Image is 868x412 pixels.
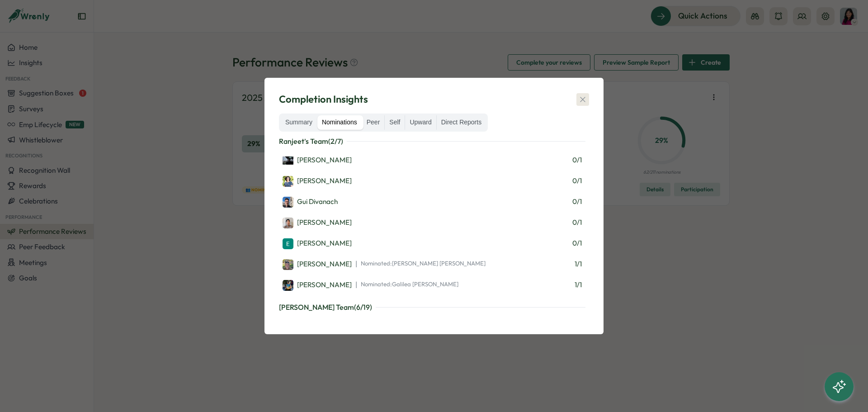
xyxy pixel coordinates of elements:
[283,237,352,249] a: Emily Wang[PERSON_NAME]
[572,197,582,207] span: 0 / 1
[283,218,352,228] div: [PERSON_NAME]
[283,258,352,270] a: Tom Butler[PERSON_NAME]
[572,155,582,165] span: 0 / 1
[283,176,293,187] img: Mugdha Thakur
[355,279,357,290] span: |
[572,218,582,227] span: 0 / 1
[437,115,486,130] label: Direct Reports
[283,259,293,270] img: Tom Butler
[281,115,317,130] label: Summary
[362,115,385,130] label: Peer
[572,176,582,186] span: 0 / 1
[283,197,338,208] div: Gui Divanach
[283,197,293,208] img: Gui Divanach
[361,280,458,289] span: Nominated: Galilea [PERSON_NAME]
[283,155,293,166] img: Vincent Calianno
[283,280,352,291] div: [PERSON_NAME]
[283,196,338,208] a: Gui DivanachGui Divanach
[283,218,293,228] img: Daniel Park
[575,280,582,290] span: 1 / 1
[575,259,582,269] span: 1 / 1
[283,175,352,187] a: Mugdha Thakur[PERSON_NAME]
[283,238,293,249] img: Emily Wang
[283,155,352,166] div: [PERSON_NAME]
[283,259,352,270] div: [PERSON_NAME]
[279,302,372,313] p: [PERSON_NAME] Team ( 6 / 19 )
[279,92,368,106] span: Completion Insights
[317,115,362,130] label: Nominations
[283,279,352,291] a: Paula Loures[PERSON_NAME]
[283,154,352,166] a: Vincent Calianno[PERSON_NAME]
[283,238,352,249] div: [PERSON_NAME]
[385,115,405,130] label: Self
[283,217,352,228] a: Daniel Park[PERSON_NAME]
[355,258,357,270] span: |
[405,115,436,130] label: Upward
[279,136,343,147] p: Ranjeet's Team ( 2 / 7 )
[361,260,486,268] span: Nominated: [PERSON_NAME] [PERSON_NAME]
[283,280,293,291] img: Paula Loures
[572,238,582,248] span: 0 / 1
[283,176,352,187] div: [PERSON_NAME]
